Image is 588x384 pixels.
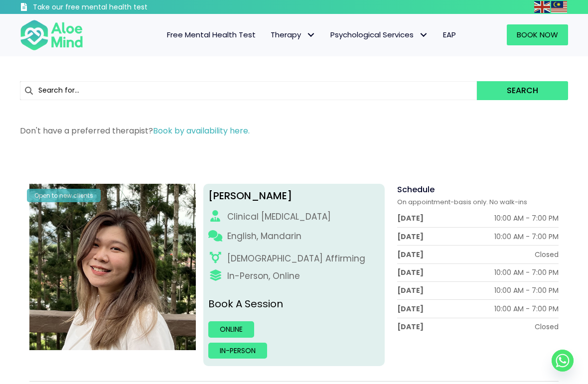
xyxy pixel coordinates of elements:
[20,2,191,14] a: Take our free mental health test
[494,285,559,295] div: 10:00 AM - 7:00 PM
[271,29,315,40] span: Therapy
[397,285,424,295] div: [DATE]
[551,1,567,13] img: ms
[517,29,558,40] span: Book Now
[20,125,568,136] p: Don't have a preferred therapist?
[33,2,191,12] h3: Take our free mental health test
[551,1,568,12] a: Malay
[208,297,380,311] p: Book A Session
[397,213,424,223] div: [DATE]
[263,24,323,45] a: TherapyTherapy: submenu
[443,29,456,40] span: EAP
[534,1,550,13] img: en
[477,81,568,100] button: Search
[494,267,559,277] div: 10:00 AM - 7:00 PM
[534,1,551,12] a: English
[507,24,568,45] a: Book Now
[227,230,301,243] p: English, Mandarin
[397,267,424,277] div: [DATE]
[27,189,101,202] div: Open to new clients
[535,250,559,259] div: Closed
[208,343,267,359] a: In-person
[20,81,477,100] input: Search for...
[227,270,300,282] div: In-Person, Online
[535,322,559,332] div: Closed
[416,28,431,42] span: Psychological Services: submenu
[397,232,424,242] div: [DATE]
[153,125,250,136] a: Book by availability here.
[208,321,254,337] a: Online
[303,28,318,42] span: Therapy: submenu
[227,253,365,265] div: [DEMOGRAPHIC_DATA] Affirming
[93,24,463,45] nav: Menu
[323,24,436,45] a: Psychological ServicesPsychological Services: submenu
[552,350,574,372] a: Whatsapp
[397,197,527,207] span: On appointment-basis only. No walk-ins
[494,232,559,242] div: 10:00 AM - 7:00 PM
[397,322,424,332] div: [DATE]
[397,304,424,314] div: [DATE]
[159,24,263,45] a: Free Mental Health Test
[436,24,463,45] a: EAP
[167,29,256,40] span: Free Mental Health Test
[494,304,559,314] div: 10:00 AM - 7:00 PM
[227,211,331,223] div: Clinical [MEDICAL_DATA]
[29,184,196,350] img: Kelly Clinical Psychologist
[208,189,380,203] div: [PERSON_NAME]
[494,213,559,223] div: 10:00 AM - 7:00 PM
[397,250,424,259] div: [DATE]
[20,19,83,51] img: Aloe mind Logo
[330,29,428,40] span: Psychological Services
[397,184,435,195] span: Schedule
